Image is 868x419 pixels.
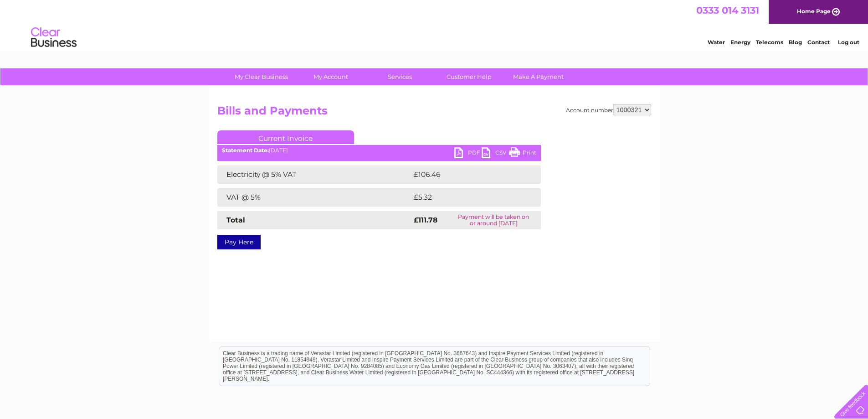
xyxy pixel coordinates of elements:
div: [DATE] [217,147,541,154]
a: Energy [730,39,750,46]
div: Clear Business is a trading name of Verastar Limited (registered in [GEOGRAPHIC_DATA] No. 3667643... [219,5,650,44]
strong: Total [226,216,245,224]
td: VAT @ 5% [217,188,411,207]
a: Print [509,147,536,160]
a: Log out [838,39,859,46]
a: Telecoms [756,39,783,46]
a: Make A Payment [501,68,576,85]
a: Blog [789,39,802,46]
a: 0333 014 3131 [696,5,759,16]
b: Statement Date: [222,147,269,154]
a: CSV [482,147,509,160]
a: Services [362,68,437,85]
h2: Bills and Payments [217,104,651,122]
td: Payment will be taken on or around [DATE] [447,211,541,229]
a: Contact [807,39,830,46]
a: Water [708,39,725,46]
td: Electricity @ 5% VAT [217,166,411,184]
strong: £111.78 [414,216,437,224]
a: My Account [293,68,368,85]
img: logo.png [31,24,77,52]
a: Customer Help [431,68,507,85]
a: Pay Here [217,235,261,249]
div: Account number [566,104,651,115]
td: £5.32 [411,188,519,207]
a: Current Invoice [217,130,354,144]
a: PDF [454,147,482,160]
a: My Clear Business [224,68,299,85]
td: £106.46 [411,166,524,184]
